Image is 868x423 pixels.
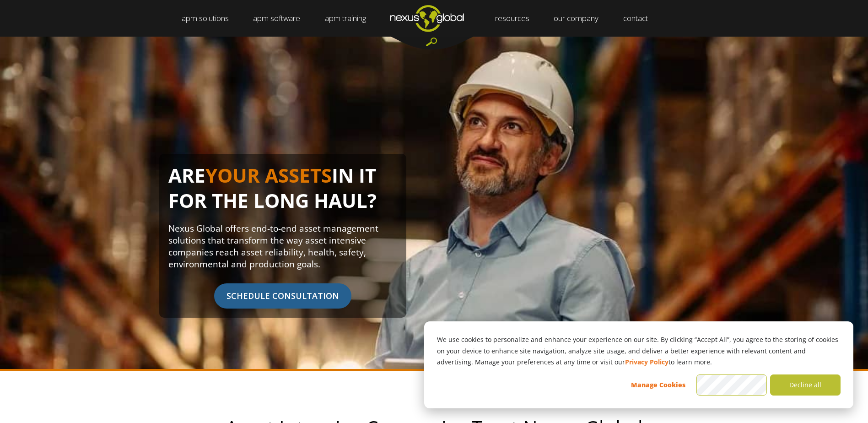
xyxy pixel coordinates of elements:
a: Privacy Policy [625,357,669,368]
span: YOUR ASSETS [205,162,332,188]
button: Accept all [696,374,767,396]
h1: ARE IN IT FOR THE LONG HAUL? [168,163,397,222]
p: We use cookies to personalize and enhance your experience on our site. By clicking “Accept All”, ... [437,334,841,368]
span: SCHEDULE CONSULTATION [214,283,351,309]
p: Nexus Global offers end-to-end asset management solutions that transform the way asset intensive ... [168,222,397,270]
button: Decline all [770,374,841,396]
button: Manage Cookies [623,374,693,396]
div: Cookie banner [424,321,853,408]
